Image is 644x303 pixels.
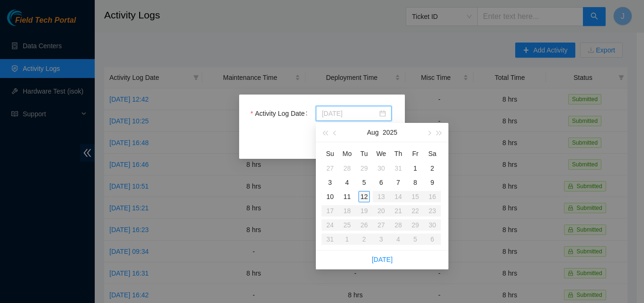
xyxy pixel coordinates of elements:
td: 2025-08-07 [390,175,407,190]
div: 6 [376,177,387,188]
input: Activity Log Date [322,108,377,119]
td: 2025-08-04 [339,175,356,190]
label: Activity Log Date [250,106,311,121]
div: 3 [324,177,336,188]
th: Fr [407,146,424,161]
td: 2025-08-02 [424,161,441,175]
th: Tu [356,146,373,161]
div: 30 [376,163,387,174]
td: 2025-08-09 [424,175,441,190]
div: 7 [393,177,404,188]
td: 2025-07-29 [356,161,373,175]
td: 2025-08-03 [322,175,339,190]
td: 2025-07-31 [390,161,407,175]
div: 28 [341,163,353,174]
th: Mo [339,146,356,161]
th: Sa [424,146,441,161]
div: 1 [410,163,421,174]
td: 2025-07-30 [373,161,390,175]
th: Th [390,146,407,161]
td: 2025-07-27 [322,161,339,175]
td: 2025-08-06 [373,175,390,190]
div: 8 [410,177,421,188]
td: 2025-07-28 [339,161,356,175]
div: 5 [358,177,370,188]
div: 27 [324,163,336,174]
button: Aug [367,123,379,142]
div: 29 [358,163,370,174]
button: 2025 [383,123,397,142]
th: Su [322,146,339,161]
div: 2 [427,163,438,174]
th: We [373,146,390,161]
div: 31 [393,163,404,174]
div: 12 [358,191,370,202]
td: 2025-08-12 [356,190,373,204]
td: 2025-08-05 [356,175,373,190]
td: 2025-08-11 [339,190,356,204]
td: 2025-08-10 [322,190,339,204]
div: 11 [341,191,353,202]
td: 2025-08-08 [407,175,424,190]
div: 9 [427,177,438,188]
div: 10 [324,191,336,202]
div: 4 [341,177,353,188]
a: [DATE] [372,256,393,263]
td: 2025-08-01 [407,161,424,175]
